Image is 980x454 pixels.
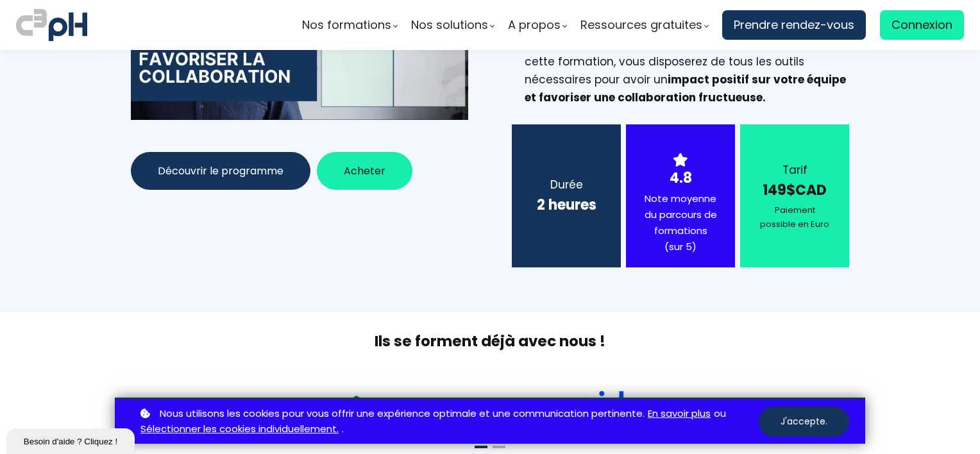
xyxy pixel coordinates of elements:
[580,15,702,35] span: Ressources gratuites
[756,161,833,179] div: Tarif
[642,191,719,255] div: Note moyenne du parcours de formations
[16,6,87,44] img: logo C3PH
[508,15,561,35] span: A propos
[891,15,952,35] span: Connexion
[158,163,283,179] span: Découvrir le programme
[317,152,412,190] button: Acheter
[344,163,385,179] span: Acheter
[537,195,596,215] b: 2 heures
[6,426,137,454] iframe: chat widget
[115,332,865,351] h2: Ils se forment déjà avec nous !
[880,10,964,40] a: Connexion
[137,406,759,438] p: ou .
[302,15,391,35] span: Nos formations
[648,406,711,422] a: En savoir plus
[722,10,866,40] a: Prendre rendez-vous
[160,406,645,422] span: Nous utilisons les cookies pour vous offrir une expérience optimale et une communication pertinente.
[543,391,625,424] img: cdf238afa6e766054af0b3fe9d0794df.png
[411,15,488,35] span: Nos solutions
[525,72,846,105] strong: impact positif sur votre équipe et favoriser une collaboration fructueuse.
[338,388,453,423] img: ea49a208ccc4d6e7deb170dc1c457f3b.png
[734,15,854,35] span: Prendre rendez-vous
[716,389,831,424] img: 4cbfeea6ce3138713587aabb8dcf64fe.png
[642,239,719,255] div: (sur 5)
[759,407,849,437] button: J'accepte.
[140,421,339,437] a: Sélectionner les cookies individuellement.
[525,17,849,106] li: Préparez-vous à être étonné.e par les découvertes fascinantes des recherches sur la collaboration...
[131,152,310,190] button: Découvrir le programme
[756,203,833,231] div: Paiement possible en Euro
[670,168,692,188] strong: 4.8
[528,176,605,194] div: Durée
[763,180,827,200] strong: 149$CAD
